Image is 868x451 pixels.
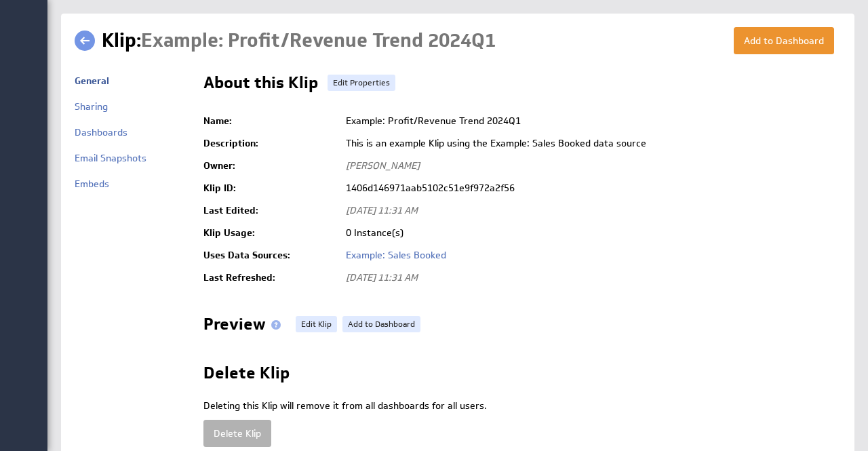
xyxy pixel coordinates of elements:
td: 0 Instance(s) [339,222,842,244]
a: Embeds [75,178,109,190]
td: Last Edited: [203,199,339,222]
p: Deleting this Klip will remove it from all dashboards for all users. [203,399,842,413]
h2: Preview [203,316,286,338]
td: Last Refreshed: [203,267,339,289]
button: Add to Dashboard [734,27,834,54]
h2: About this Klip [203,75,318,96]
a: Sharing [75,100,108,113]
a: Edit Klip [296,316,337,332]
a: Dashboards [75,126,127,138]
a: Add to Dashboard [342,316,420,332]
span: [DATE] 11:31 AM [346,271,418,283]
td: Klip ID: [203,177,339,199]
td: Klip Usage: [203,222,339,244]
h1: Klip: [102,27,496,54]
span: Example: Profit/Revenue Trend 2024Q1 [141,28,496,53]
td: Uses Data Sources: [203,244,339,267]
td: Example: Profit/Revenue Trend 2024Q1 [339,110,842,132]
td: Name: [203,110,339,132]
a: Edit Properties [328,75,395,91]
td: Description: [203,132,339,155]
button: Delete Klip [203,420,271,447]
td: 1406d146971aab5102c51e9f972a2f56 [339,177,842,199]
span: [PERSON_NAME] [346,159,420,172]
h2: Delete Klip [203,365,290,387]
a: General [75,75,109,87]
td: Owner: [203,155,339,177]
span: [DATE] 11:31 AM [346,204,418,216]
a: Example: Sales Booked [346,249,446,261]
td: This is an example Klip using the Example: Sales Booked data source [339,132,842,155]
a: Email Snapshots [75,152,146,164]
